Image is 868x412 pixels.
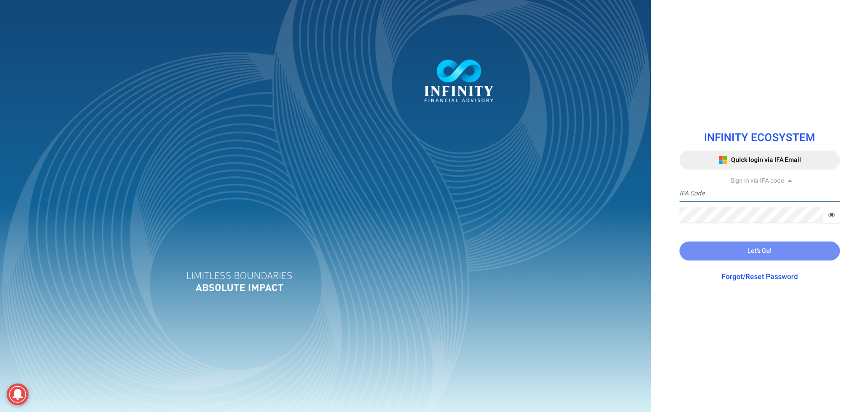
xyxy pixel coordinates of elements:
a: Forgot/Reset Password [722,271,798,282]
div: Sign in via IFA code [679,176,840,185]
span: Quick login via IFA Email [731,155,801,165]
span: Sign in via IFA code [731,176,784,185]
h1: INFINITY ECOSYSTEM [679,132,840,144]
button: Let's Go! [679,242,840,260]
button: Quick login via IFA Email [679,151,840,170]
span: Let's Go! [747,246,772,256]
input: IFA Code [679,185,840,202]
